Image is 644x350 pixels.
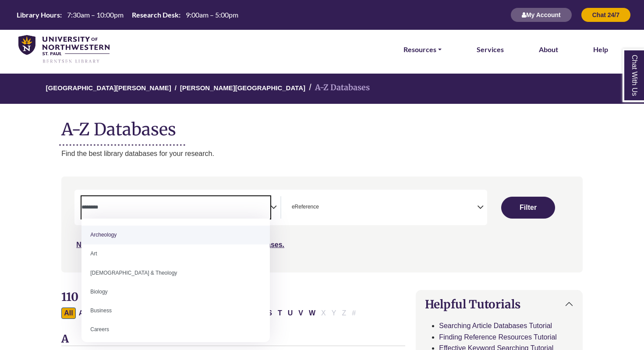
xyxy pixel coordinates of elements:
p: Find the best library databases for your research. [61,148,583,159]
a: Services [477,44,504,55]
nav: Search filters [61,177,583,272]
h3: A [61,333,405,346]
img: library_home [18,35,110,64]
div: Alpha-list to filter by first letter of database name [61,309,359,316]
button: Filter Results V [296,308,306,319]
li: Biology [81,283,270,301]
button: Filter Results T [275,308,285,319]
a: Hours Today [13,10,242,20]
table: Hours Today [13,10,242,18]
li: A-Z Databases [305,81,370,94]
li: Art [81,244,270,263]
a: My Account [510,11,572,18]
a: About [539,44,558,55]
a: Help [593,44,608,55]
button: My Account [510,7,572,22]
button: Filter Results A [76,308,87,319]
button: Filter Results U [285,308,296,319]
a: [PERSON_NAME][GEOGRAPHIC_DATA] [180,83,305,92]
span: 110 Databases [61,290,138,304]
a: Resources [403,44,442,55]
li: eReference [288,203,319,211]
li: [DEMOGRAPHIC_DATA] & Theology [81,264,270,283]
a: Chat 24/7 [581,11,631,18]
th: Research Desk: [128,10,181,19]
a: Finding Reference Resources Tutorial [439,333,557,341]
textarea: Search [321,205,325,212]
button: All [61,308,75,319]
nav: breadcrumb [61,74,583,104]
button: Helpful Tutorials [416,290,582,318]
button: Chat 24/7 [581,7,631,22]
textarea: Search [81,205,270,212]
span: eReference [292,203,319,211]
th: Library Hours: [13,10,62,19]
li: Careers [81,320,270,339]
li: Archeology [81,226,270,244]
li: Business [81,301,270,320]
a: Not sure where to start? Check our Recommended Databases. [76,241,284,248]
button: Filter Results W [306,308,318,319]
h1: A-Z Databases [61,113,583,139]
a: Searching Article Databases Tutorial [439,322,552,329]
button: Submit for Search Results [501,197,555,219]
a: [GEOGRAPHIC_DATA][PERSON_NAME] [46,83,171,92]
span: 7:30am – 10:00pm [67,11,124,19]
span: 9:00am – 5:00pm [186,11,238,19]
